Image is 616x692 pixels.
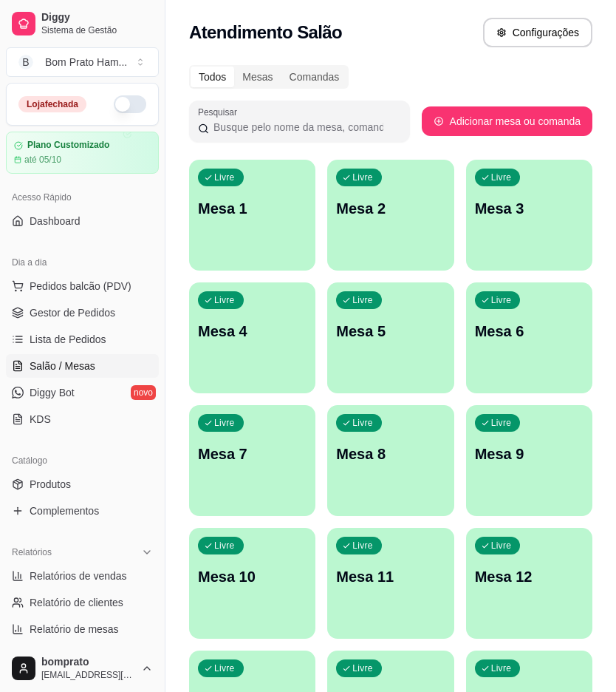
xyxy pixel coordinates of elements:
[30,477,71,492] span: Produtos
[12,546,52,558] span: Relatórios
[6,499,159,523] a: Complementos
[6,617,159,641] a: Relatório de mesas
[45,55,127,69] div: Bom Prato Ham ...
[475,321,584,342] p: Mesa 6
[214,172,235,183] p: Livre
[24,154,61,166] article: até 05/10
[18,96,86,112] div: Loja fechada
[189,528,315,639] button: LivreMesa 10
[30,332,106,347] span: Lista de Pedidos
[352,417,373,429] p: Livre
[281,67,348,87] div: Comandas
[41,656,135,669] span: bomprato
[483,18,592,47] button: Configurações
[6,209,159,233] a: Dashboard
[30,622,119,637] span: Relatório de mesas
[491,294,512,306] p: Livre
[30,214,81,228] span: Dashboard
[352,294,373,306] p: Livre
[189,282,315,393] button: LivreMesa 4
[6,354,159,378] a: Salão / Mesas
[214,662,235,674] p: Livre
[214,540,235,552] p: Livre
[214,294,235,306] p: Livre
[466,282,592,393] button: LivreMesa 6
[27,140,109,151] article: Plano Customizado
[41,669,135,681] span: [EMAIL_ADDRESS][DOMAIN_NAME]
[191,67,234,87] div: Todos
[475,444,584,464] p: Mesa 9
[466,405,592,516] button: LivreMesa 9
[30,569,127,583] span: Relatórios de vendas
[30,359,95,373] span: Salão / Mesas
[198,106,242,118] label: Pesquisar
[6,449,159,472] div: Catálogo
[6,644,159,668] a: Relatório de fidelidadenovo
[336,198,445,219] p: Mesa 2
[6,407,159,431] a: KDS
[352,540,373,552] p: Livre
[114,95,146,113] button: Alterar Status
[6,47,159,77] button: Select a team
[198,444,307,464] p: Mesa 7
[198,566,307,587] p: Mesa 10
[6,472,159,496] a: Produtos
[30,412,51,427] span: KDS
[352,172,373,183] p: Livre
[6,6,159,41] a: DiggySistema de Gestão
[189,160,315,271] button: LivreMesa 1
[491,540,512,552] p: Livre
[491,172,512,183] p: Livre
[30,595,123,610] span: Relatório de clientes
[234,67,281,87] div: Mesas
[30,385,75,400] span: Diggy Bot
[6,381,159,404] a: Diggy Botnovo
[352,662,373,674] p: Livre
[6,564,159,588] a: Relatórios de vendas
[336,566,445,587] p: Mesa 11
[6,132,159,174] a: Plano Customizadoaté 05/10
[475,198,584,219] p: Mesa 3
[30,503,99,518] span: Complementos
[336,321,445,342] p: Mesa 5
[6,251,159,274] div: Dia a dia
[6,591,159,614] a: Relatório de clientes
[327,405,454,516] button: LivreMesa 8
[30,279,131,294] span: Pedidos balcão (PDV)
[189,405,315,516] button: LivreMesa 7
[327,282,454,393] button: LivreMesa 5
[18,55,33,69] span: B
[209,120,401,135] input: Pesquisar
[466,528,592,639] button: LivreMesa 12
[198,321,307,342] p: Mesa 4
[491,417,512,429] p: Livre
[336,444,445,464] p: Mesa 8
[466,160,592,271] button: LivreMesa 3
[41,24,153,36] span: Sistema de Gestão
[6,301,159,325] a: Gestor de Pedidos
[475,566,584,587] p: Mesa 12
[491,662,512,674] p: Livre
[198,198,307,219] p: Mesa 1
[6,274,159,298] button: Pedidos balcão (PDV)
[189,21,342,44] h2: Atendimento Salão
[41,11,153,24] span: Diggy
[327,528,454,639] button: LivreMesa 11
[422,106,592,136] button: Adicionar mesa ou comanda
[214,417,235,429] p: Livre
[6,651,159,686] button: bomprato[EMAIL_ADDRESS][DOMAIN_NAME]
[30,305,115,320] span: Gestor de Pedidos
[327,160,454,271] button: LivreMesa 2
[6,186,159,209] div: Acesso Rápido
[6,328,159,351] a: Lista de Pedidos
